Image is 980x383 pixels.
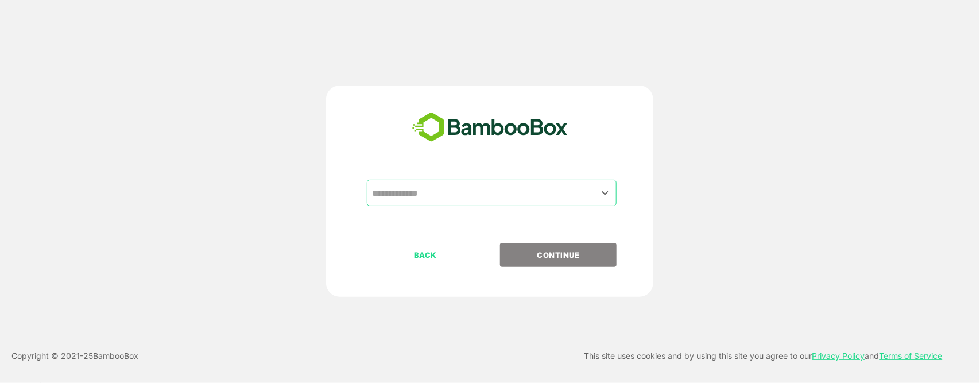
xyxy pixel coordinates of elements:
p: CONTINUE [501,249,616,261]
button: Open [597,185,613,200]
p: BACK [368,249,483,261]
button: CONTINUE [500,243,617,267]
img: bamboobox [406,109,574,146]
a: Privacy Policy [812,351,865,361]
p: Copyright © 2021- 25 BambooBox [11,349,138,363]
button: BACK [367,243,483,267]
a: Terms of Service [880,351,943,361]
p: This site uses cookies and by using this site you agree to our and [584,349,943,363]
